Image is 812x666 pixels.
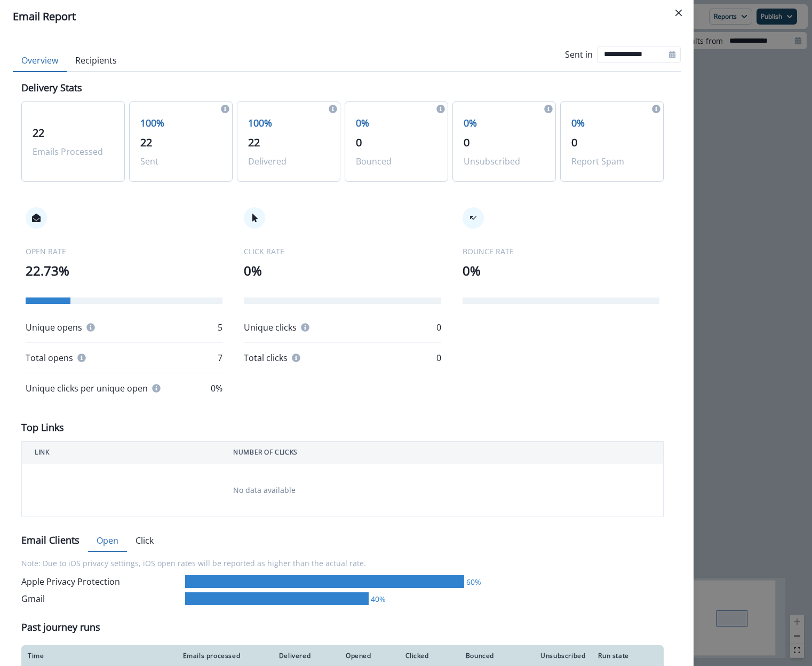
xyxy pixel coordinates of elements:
[244,351,288,364] p: Total clicks
[464,576,481,587] div: 60%
[211,382,222,395] p: 0%
[507,652,585,660] div: Unsubscribed
[571,155,652,168] p: Report Spam
[21,81,82,95] p: Delivery Stats
[140,155,221,168] p: Sent
[464,155,545,168] p: Unsubscribed
[33,126,44,140] span: 22
[384,652,429,660] div: Clicked
[571,116,652,130] p: 0%
[253,652,311,660] div: Delivered
[26,382,148,395] p: Unique clicks per unique open
[140,135,152,150] span: 22
[565,48,593,61] p: Sent in
[463,246,659,257] p: BOUNCE RATE
[88,530,127,552] button: Open
[323,652,371,660] div: Opened
[67,50,125,72] button: Recipients
[244,246,441,257] p: CLICK RATE
[571,135,577,150] span: 0
[598,652,657,660] div: Run state
[356,116,437,130] p: 0%
[140,116,221,130] p: 100%
[26,321,82,334] p: Unique opens
[21,575,181,588] div: Apple Privacy Protection
[248,116,329,130] p: 100%
[220,464,663,517] td: No data available
[670,4,687,21] button: Close
[436,321,441,334] p: 0
[21,592,181,605] div: Gmail
[21,620,100,634] p: Past journey runs
[218,351,222,364] p: 7
[244,321,297,334] p: Unique clicks
[22,442,221,464] th: LINK
[356,135,362,150] span: 0
[28,652,129,660] div: Time
[356,155,437,168] p: Bounced
[21,420,64,435] p: Top Links
[33,145,114,158] p: Emails Processed
[464,135,469,150] span: 0
[13,9,681,25] div: Email Report
[13,50,67,72] button: Overview
[21,533,79,547] p: Email Clients
[464,116,545,130] p: 0%
[218,321,222,334] p: 5
[26,246,222,257] p: OPEN RATE
[463,261,659,280] p: 0%
[26,261,222,280] p: 22.73%
[26,351,73,364] p: Total opens
[248,135,260,150] span: 22
[142,652,240,660] div: Emails processed
[369,593,386,605] div: 40%
[248,155,329,168] p: Delivered
[21,551,664,575] p: Note: Due to iOS privacy settings, iOS open rates will be reported as higher than the actual rate.
[442,652,494,660] div: Bounced
[244,261,441,280] p: 0%
[436,351,441,364] p: 0
[127,530,162,552] button: Click
[220,442,663,464] th: NUMBER OF CLICKS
